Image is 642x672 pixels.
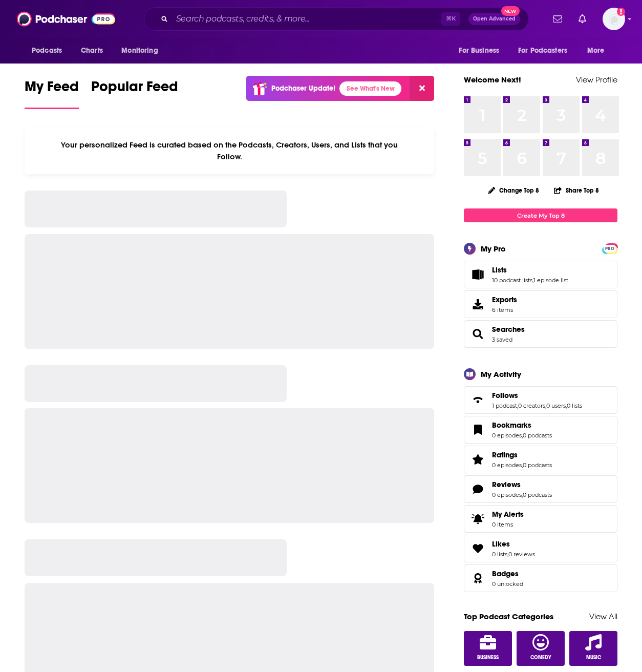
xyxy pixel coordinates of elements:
[604,244,616,252] a: PRO
[492,480,552,489] a: Reviews
[144,7,529,31] div: Search podcasts, credits, & more...
[586,655,601,661] span: Music
[464,631,512,666] a: Business
[467,423,488,437] a: Bookmarks
[603,8,625,30] img: User Profile
[545,402,546,409] span: ,
[468,13,520,25] button: Open AdvancedNew
[553,180,600,200] button: Share Top 8
[464,612,553,621] a: Top Podcast Categories
[492,306,517,313] span: 6 items
[464,75,521,85] a: Welcome Next!
[467,452,488,467] a: Ratings
[517,631,565,666] a: Comedy
[114,41,171,60] button: open menu
[32,44,62,58] span: Podcasts
[587,44,605,58] span: More
[464,320,617,348] span: Searches
[492,480,521,489] span: Reviews
[492,539,510,549] span: Likes
[492,580,523,587] a: 0 unlocked
[464,564,617,592] span: Badges
[25,78,79,109] a: My Feed
[459,44,499,58] span: For Business
[481,244,506,254] div: My Pro
[477,655,499,661] span: Business
[522,491,523,498] span: ,
[482,184,545,197] button: Change Top 8
[339,81,401,96] a: See What's New
[91,78,178,109] a: Popular Feed
[121,44,158,58] span: Monitoring
[567,402,582,409] a: 0 lists
[25,78,79,101] span: My Feed
[464,505,617,533] a: My Alerts
[546,402,566,409] a: 0 users
[464,446,617,473] span: Ratings
[467,482,488,496] a: Reviews
[517,402,518,409] span: ,
[467,327,488,341] a: Searches
[172,11,441,27] input: Search podcasts, credits, & more...
[464,416,617,444] span: Bookmarks
[492,551,507,558] a: 0 lists
[492,539,535,549] a: Likes
[464,535,617,562] span: Likes
[492,450,518,459] span: Ratings
[501,6,520,16] span: New
[492,569,523,578] a: Badges
[492,421,531,430] span: Bookmarks
[492,265,507,275] span: Lists
[25,41,75,60] button: open menu
[518,402,545,409] a: 0 creators
[464,290,617,318] a: Exports
[467,512,488,526] span: My Alerts
[533,277,568,284] a: 1 episode list
[467,297,488,311] span: Exports
[603,8,625,30] span: Logged in as systemsteam
[492,521,524,528] span: 0 items
[523,432,552,439] a: 0 podcasts
[492,277,532,284] a: 10 podcast lists
[492,510,524,519] span: My Alerts
[91,78,178,101] span: Popular Feed
[492,325,525,334] span: Searches
[569,631,617,666] a: Music
[492,295,517,304] span: Exports
[492,402,517,409] a: 1 podcast
[464,208,617,222] a: Create My Top 8
[507,551,508,558] span: ,
[492,391,582,400] a: Follows
[464,261,617,288] span: Lists
[549,10,566,28] a: Show notifications dropdown
[492,450,552,459] a: Ratings
[511,41,582,60] button: open menu
[492,491,522,498] a: 0 episodes
[518,44,567,58] span: For Podcasters
[576,75,617,85] a: View Profile
[492,336,512,343] a: 3 saved
[492,391,518,400] span: Follows
[464,386,617,414] span: Follows
[271,84,335,93] p: Podchaser Update!
[589,612,617,621] a: View All
[441,12,460,26] span: ⌘ K
[492,461,522,469] a: 0 episodes
[452,41,512,60] button: open menu
[603,8,625,30] button: Show profile menu
[523,491,552,498] a: 0 podcasts
[522,461,523,469] span: ,
[481,369,521,379] div: My Activity
[25,128,434,174] div: Your personalized Feed is curated based on the Podcasts, Creators, Users, and Lists that you Follow.
[617,8,625,16] svg: Add a profile image
[492,569,519,578] span: Badges
[467,267,488,282] a: Lists
[74,41,109,60] a: Charts
[574,10,590,28] a: Show notifications dropdown
[523,461,552,469] a: 0 podcasts
[17,9,115,29] img: Podchaser - Follow, Share and Rate Podcasts
[467,541,488,556] a: Likes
